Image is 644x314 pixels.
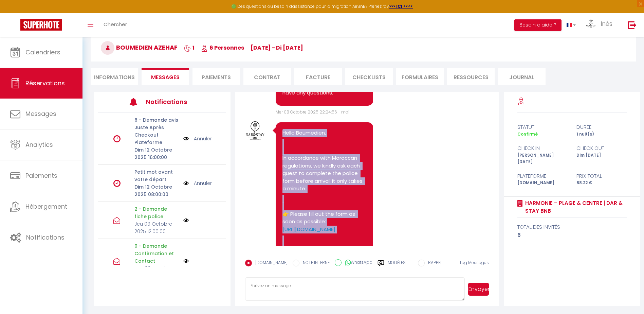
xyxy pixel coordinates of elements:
[151,73,180,81] span: Messages
[25,202,67,211] span: Hébergement
[396,68,444,85] li: FORMULAIRES
[572,180,631,186] div: 88.22 €
[389,3,413,9] a: >>> ICI <<<<
[523,199,627,215] a: Harmonie – Plage & Centre | Dar & Stay BNB
[513,172,572,180] div: Plateforme
[25,79,65,87] span: Réservations
[513,152,572,165] div: [PERSON_NAME] [DATE]
[183,135,189,142] img: NO IMAGE
[183,258,189,264] img: NO IMAGE
[388,260,406,272] label: Modèles
[134,205,179,220] p: 2 - Demande fiche police
[282,154,367,193] p: In accordance with Moroccan regulations, we kindly ask each guest to complete the police form bef...
[425,260,442,267] label: RAPPEL
[345,68,393,85] li: CHECKLISTS
[513,144,572,152] div: check in
[26,233,65,242] span: Notifications
[243,68,291,85] li: Contrat
[25,171,57,180] span: Paiements
[517,223,627,231] div: total des invités
[20,19,62,31] img: Super Booking
[299,260,330,267] label: NOTE INTERNE
[25,109,56,118] span: Messages
[294,68,342,85] li: Facture
[134,183,179,198] p: Dim 12 Octobre 2025 08:00:00
[572,131,631,138] div: 1 nuit(s)
[459,260,489,265] span: Tag Messages
[134,168,179,183] p: Petit mot avant votre départ
[134,116,179,146] p: 6 - Demande avis Juste Après Checkout Plateforme
[513,180,572,186] div: [DOMAIN_NAME]
[183,217,189,223] img: NO IMAGE
[468,283,489,296] button: Envoyer
[513,123,572,131] div: statut
[447,68,495,85] li: Ressources
[517,231,627,239] div: 6
[98,13,132,37] a: Chercher
[572,172,631,180] div: Prix total
[201,44,244,52] span: 6 Personnes
[628,21,637,29] img: logout
[104,21,127,28] span: Chercher
[251,44,303,52] span: [DATE] - di [DATE]
[342,259,372,267] label: WhatsApp
[276,109,350,115] span: Mer 08 Octobre 2025 22:24:56 - mail
[245,121,265,141] img: 17461349283866.png
[25,48,60,56] span: Calendriers
[498,68,546,85] li: Journal
[282,129,367,137] p: Hello Boumedien,
[101,43,178,52] span: Boumedien AZEHAF
[194,179,212,187] a: Annuler
[572,144,631,152] div: check out
[91,68,138,85] li: Informations
[184,44,195,52] span: 1
[146,94,199,109] h3: Notifications
[581,13,621,37] a: ... Inès
[134,146,179,161] p: Dim 12 Octobre 2025 16:00:00
[134,265,179,280] p: Mer 08 Octobre 2025 22:24:55
[192,68,240,85] li: Paiements
[252,260,288,267] label: [DOMAIN_NAME]
[134,242,179,265] p: 0 - Demande Confirmation et Contact
[194,135,212,142] a: Annuler
[572,123,631,131] div: durée
[134,220,179,235] p: Jeu 09 Octobre 2025 12:00:00
[282,210,367,233] p: 👉 Please fill out the form as soon as possible:
[25,140,53,149] span: Analytics
[514,19,562,31] button: Besoin d'aide ?
[586,19,596,29] img: ...
[572,152,631,165] div: Dim [DATE]
[601,19,612,28] span: Inès
[517,131,538,137] span: Confirmé
[183,179,189,187] img: NO IMAGE
[282,226,335,233] a: [URL][DOMAIN_NAME]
